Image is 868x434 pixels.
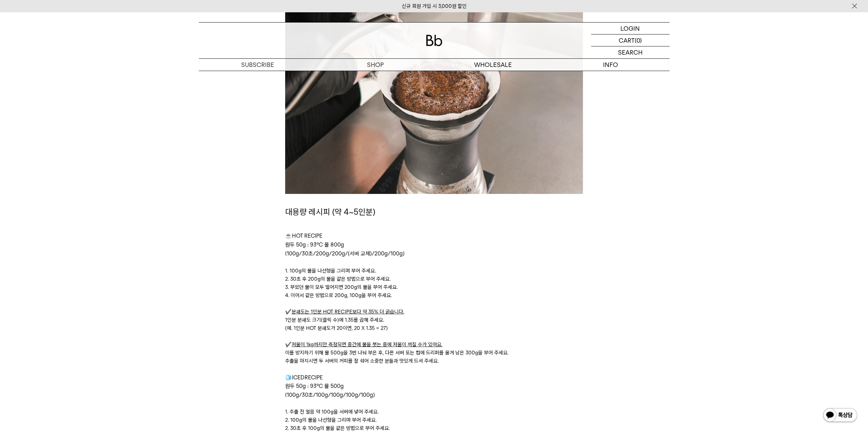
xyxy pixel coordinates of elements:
u: 분쇄도는 1인분 HOT RECIPE보다 약 35% 더 굵습니다. [292,309,404,315]
p: SEARCH [618,46,643,58]
span: (100g/30초/200g/200g/(서버 교체)/200g/100g) [285,250,404,257]
p: 2. 30초 후 100g의 물을 같은 방법으로 부어 주세요. [285,424,583,432]
span: 원두 50g : 93℃ 물 800g [285,241,344,248]
p: 1. 100g의 물을 나선형을 그리며 부어 주세요. [285,267,583,275]
span: 대용량 레시피 (약 4~5인분) [285,207,375,217]
img: 로고 [426,35,442,46]
p: 3. 부었던 물이 모두 떨어지면 200g의 물을 부어 주세요. [285,283,583,291]
a: SUBSCRIBE [199,59,317,71]
a: LOGIN [591,23,670,34]
a: CART (0) [591,34,670,46]
span: 원두 50g : 93℃ 물 500g [285,383,344,389]
p: 추출을 마치시면 두 서버의 커피를 잘 섞어 소중한 분들과 맛있게 드셔 주세요. [285,357,583,365]
p: 2. 30초 후 200g의 물을 같은 방법으로 부어 주세요. [285,275,583,283]
p: ✔️ [285,308,583,316]
p: 1인분 분쇄도 크기(클릭 수)에 1.35를 곱해 주세요. [285,316,583,324]
span: ☕ [285,233,292,239]
p: LOGIN [620,23,640,34]
span: HOT RECIPE [292,233,322,239]
p: 1. 추출 전 얼음 약 100g을 서버에 넣어 주세요. [285,408,583,416]
a: 신규 회원 가입 시 3,000원 할인 [402,3,467,9]
span: 🧊ICED [285,374,305,381]
p: ✔️ [285,340,583,349]
span: (100g/30초/100g/100g/100g/100g) [285,392,375,398]
p: 이를 방지하기 위해 물 500g을 3번 나눠 부은 후, 다른 서버 또는 컵에 드리퍼를 옮겨 남은 300g을 부어 주세요. [285,349,583,357]
p: (0) [635,34,642,46]
u: 저울이 1kg까지만 측정되면 중간에 물을 붓는 중에 저울이 꺼질 수가 있어요. [292,341,442,348]
p: (예. 1인분 HOT 분쇄도가 20이면, 20 X 1.35 = 27) [285,324,583,332]
p: 4. 이어서 같은 방법으로 200g, 100g을 부어 주세요. [285,291,583,299]
a: SHOP [317,59,434,71]
p: WHOLESALE [434,59,552,71]
p: INFO [552,59,670,71]
img: 카카오톡 채널 1:1 채팅 버튼 [822,407,858,424]
p: 2. 100g의 물을 나선형을 그리며 부어 주세요. [285,416,583,424]
p: CART [619,34,635,46]
span: RECIPE [305,374,323,381]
